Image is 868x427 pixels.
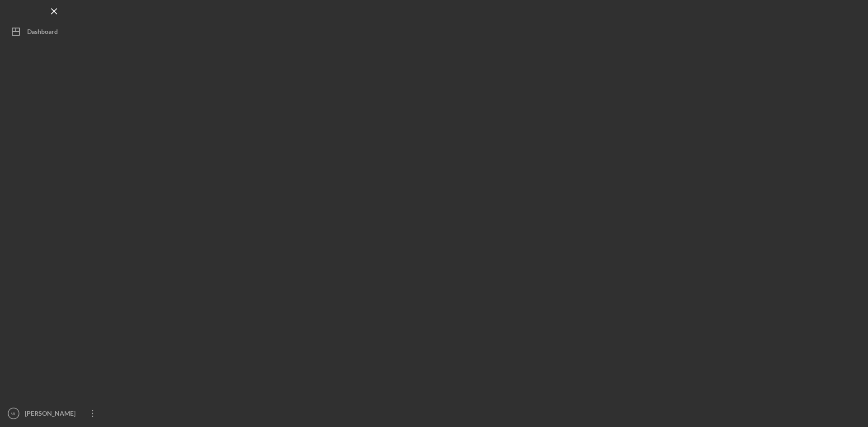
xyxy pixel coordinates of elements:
[23,404,81,425] div: [PERSON_NAME]
[5,404,104,422] button: ML[PERSON_NAME]
[27,23,58,43] div: Dashboard
[10,411,17,416] text: ML
[5,23,104,41] button: Dashboard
